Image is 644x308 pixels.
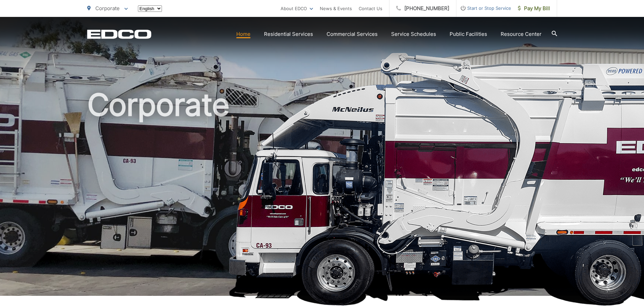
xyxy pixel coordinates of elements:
select: Select a language [138,5,162,12]
a: Commercial Services [327,30,378,38]
a: Home [236,30,251,38]
a: Residential Services [264,30,313,38]
h1: Corporate [87,88,557,302]
a: Resource Center [501,30,542,38]
a: EDCD logo. Return to the homepage. [87,29,151,39]
a: Contact Us [359,4,382,13]
a: News & Events [320,4,352,13]
a: Public Facilities [450,30,487,38]
a: Service Schedules [391,30,436,38]
span: Corporate [95,5,120,11]
span: Pay My Bill [518,4,550,13]
a: About EDCO [281,4,313,13]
